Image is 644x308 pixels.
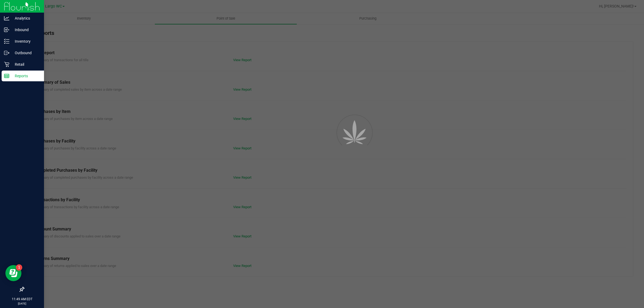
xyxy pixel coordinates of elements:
[9,15,42,21] p: Analytics
[5,265,21,281] iframe: Resource center
[16,264,22,271] iframe: Resource center unread badge
[2,302,42,306] p: [DATE]
[9,73,42,79] p: Reports
[9,61,42,68] p: Retail
[4,39,9,44] inline-svg: Inventory
[9,38,42,45] p: Inventory
[4,27,9,32] inline-svg: Inbound
[2,297,42,302] p: 11:49 AM EDT
[4,50,9,56] inline-svg: Outbound
[4,62,9,67] inline-svg: Retail
[9,27,42,33] p: Inbound
[4,16,9,21] inline-svg: Analytics
[4,73,9,79] inline-svg: Reports
[9,50,42,56] p: Outbound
